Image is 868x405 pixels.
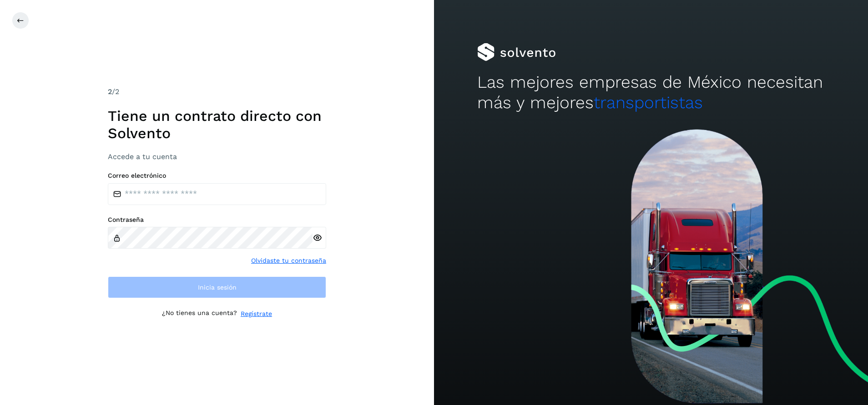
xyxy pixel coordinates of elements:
a: Regístrate [241,309,272,319]
label: Correo electrónico [108,172,326,180]
a: Olvidaste tu contraseña [251,256,326,265]
label: Contraseña [108,216,326,224]
h3: Accede a tu cuenta [108,152,326,161]
h1: Tiene un contrato directo con Solvento [108,107,326,142]
span: transportistas [594,93,703,112]
p: ¿No tienes una cuenta? [162,309,237,319]
span: 2 [108,87,112,96]
div: /2 [108,86,326,97]
span: Inicia sesión [198,284,237,290]
button: Inicia sesión [108,276,326,298]
h2: Las mejores empresas de México necesitan más y mejores [477,72,824,113]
